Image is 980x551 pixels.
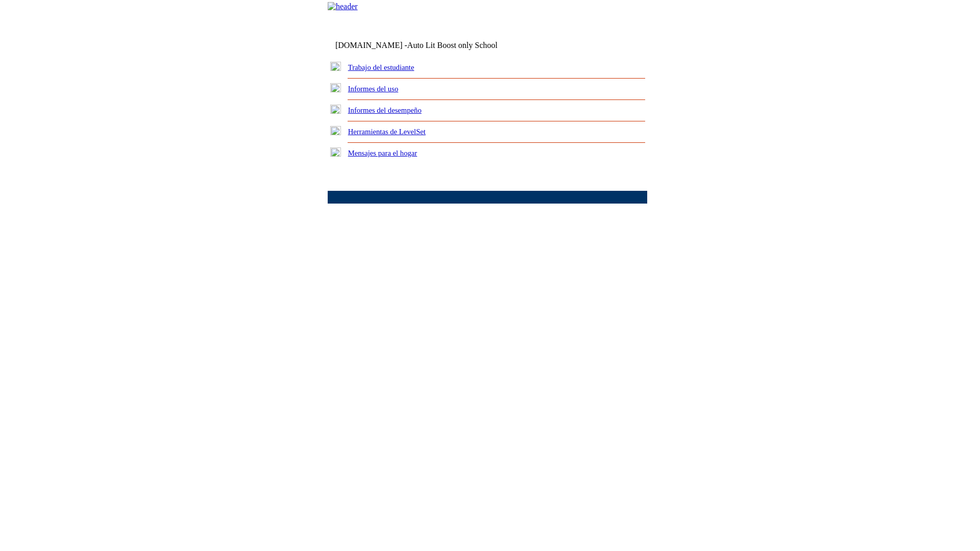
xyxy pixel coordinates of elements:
img: header [328,2,358,11]
a: Informes del desempeño [348,106,422,114]
a: Herramientas de LevelSet [348,128,426,136]
a: Trabajo del estudiante [348,63,414,71]
img: plus.gif [330,147,341,157]
img: plus.gif [330,126,341,135]
nobr: Auto Lit Boost only School [407,41,498,49]
td: [DOMAIN_NAME] - [335,41,523,50]
a: Mensajes para el hogar [348,149,418,157]
a: Informes del uso [348,85,399,93]
img: plus.gif [330,83,341,92]
img: plus.gif [330,105,341,114]
img: plus.gif [330,62,341,71]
